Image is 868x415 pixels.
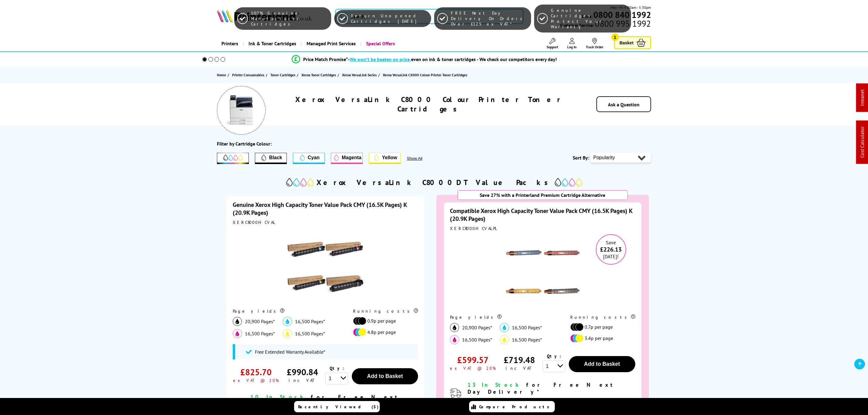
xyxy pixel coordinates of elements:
li: 3.4p per page [570,334,632,342]
span: 20,900 Pages* [462,324,492,331]
div: £719.48 [504,354,535,365]
span: We won’t be beaten on price, [350,56,411,62]
span: 10 In Stock [250,393,306,400]
span: Free Extended Warranty Available* [255,349,325,355]
img: yellow_icon.svg [500,335,509,344]
img: magenta_icon.svg [450,335,459,344]
span: 100% Genuine Manufacturer Cartridges [251,10,328,27]
a: Special Offers [360,36,400,51]
a: Genuine Xerox High Capacity Toner Value Pack CMY (16.5K Pages) K (20.9K Pages) [233,201,407,217]
img: Compatible Xerox High Capacity Toner Value Pack CMY (16.5K Pages) K (20.9K Pages) [505,234,581,310]
span: 20,900 Pages* [245,318,275,324]
div: ex VAT @ 20% [233,378,279,383]
span: Add to Basket [584,361,620,367]
a: Compatible Xerox High Capacity Toner Value Pack CMY (16.5K Pages) K (20.9K Pages) [450,207,632,223]
a: Intranet [859,90,865,106]
img: black_icon.svg [233,317,242,326]
div: Page yields [233,308,344,314]
a: Xerox VersaLink Series [342,72,378,78]
div: £990.84 [287,366,318,378]
img: magenta_icon.svg [233,329,242,338]
div: ex VAT @ 20% [450,365,496,371]
div: Page yields [450,314,561,320]
div: XERC8000HCVALPL [450,226,635,231]
a: Printers [217,36,243,51]
a: Log In [567,38,577,49]
li: 0.7p per page [570,323,632,331]
img: Xerox High Capacity Toner Value Pack CMY (16.5K Pages) K (20.9K Pages) [287,228,363,304]
span: Qty: [547,353,561,359]
a: Support [547,38,558,49]
a: Track Order [586,38,603,49]
span: Xerox VersaLink Series [342,72,377,78]
span: Xerox Toner Cartridges [301,72,336,78]
div: inc VAT [506,365,533,371]
span: 16,500 Pages* [462,337,492,343]
span: Xerox VersaLink C8000 Colour Printer Toner Cartridges [383,73,467,77]
img: cyan_icon.svg [283,317,292,326]
img: black_icon.svg [450,323,459,332]
span: 16,500 Pages* [245,331,275,337]
span: Order in the next for Free Delivery [DATE] 25 September! [468,398,602,404]
span: for Free Next Day Delivery* [468,381,616,395]
li: 0.9p per page [353,317,415,325]
div: Filter by Cartridge Colour: [217,141,272,147]
span: Recently Viewed (5) [298,404,379,410]
span: Genuine Cartridges Protect Your Warranty [551,8,628,29]
a: Xerox Toner Cartridges [301,72,338,78]
span: Return Unopened Cartridges [DATE] [351,13,428,24]
a: Managed Print Services [301,36,360,51]
span: for Free Next Day Delivery* [250,393,401,407]
button: Filter by Black [255,153,287,164]
button: Add to Basket [569,356,635,372]
div: £599.57 [457,354,489,365]
div: modal_delivery [468,381,635,405]
a: Recently Viewed (5) [294,401,380,412]
a: Compare Products [469,401,555,412]
a: Ink & Toner Cartridges [243,36,301,51]
div: inc VAT [289,378,316,383]
span: 1 [611,33,619,41]
span: Sort By: [573,155,589,161]
span: Basket [619,39,633,47]
span: FREE Next Day Delivery On Orders Over £125 ex VAT* [451,10,528,27]
span: Black [269,155,282,160]
span: 13 In Stock [468,381,521,388]
h2: Xerox VersaLink C8000DT Value Packs [317,178,552,187]
span: 16,500 Pages* [295,318,325,324]
span: Ink & Toner Cartridges [249,36,296,51]
div: Save 27% with a Printerland Premium Cartridge Alternative [458,190,628,200]
span: 2h, 47m [503,398,519,404]
a: Home [217,72,228,78]
span: 16,500 Pages* [295,331,325,337]
span: Support [547,45,558,49]
li: 4.8p per page [353,328,415,336]
h1: Xerox VersaLink C8000 Colour Printer Toner Cartridges [283,95,575,114]
span: Log In [567,45,577,49]
span: Save [606,239,616,245]
span: Printer Consumables [232,72,264,78]
li: modal_Promise [194,54,655,65]
button: Cyan [293,153,325,164]
span: Show All [407,156,439,161]
span: 16,500 Pages* [512,337,542,343]
span: 16,500 Pages* [512,324,542,331]
span: Toner Cartridges [270,72,295,78]
span: Qty: [330,365,344,371]
span: Magenta [342,155,362,160]
img: Xerox VersaLink C8000 Colour Printer Toner Cartridges [226,95,256,125]
div: Running costs [570,314,635,320]
a: Printer Consumables [232,72,266,78]
a: Cost Calculator [859,127,865,158]
a: Ask a Question [608,101,640,108]
span: Add to Basket [367,373,403,379]
span: Price Match Promise* [303,56,348,62]
span: Yellow [382,155,397,160]
img: yellow_icon.svg [283,329,292,338]
a: Basket 1 [614,36,651,49]
img: cyan_icon.svg [500,323,509,332]
span: [DATE]! [603,253,619,259]
div: Running costs [353,308,418,314]
sup: th [575,396,578,402]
